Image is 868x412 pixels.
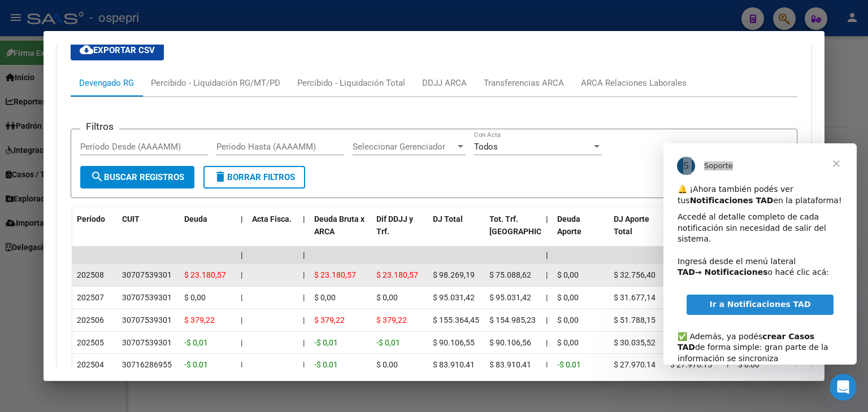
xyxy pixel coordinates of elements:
datatable-header-cell: | [541,207,553,257]
datatable-header-cell: CUIT [118,207,180,257]
span: $ 32.756,40 [614,270,656,279]
datatable-header-cell: Deuda [180,207,236,257]
span: $ 154.985,23 [489,315,536,325]
span: CUIT [122,214,140,223]
span: | [546,360,548,369]
mat-icon: cloud_download [80,43,93,56]
span: Deuda [184,214,207,223]
mat-icon: delete [214,170,227,183]
span: | [727,360,728,369]
span: | [303,315,305,325]
span: DJ Total [433,214,463,223]
span: | [546,214,548,223]
div: 30707539301 [122,314,172,327]
span: | [241,338,242,347]
span: -$ 0,01 [184,338,208,347]
span: $ 95.031,42 [489,293,531,302]
span: $ 0,00 [557,293,579,302]
iframe: Intercom live chat [830,374,857,401]
h3: Filtros [80,120,119,133]
span: Acta Fisca. [252,214,292,223]
span: DJ Aporte Total [614,214,649,236]
span: $ 90.106,56 [489,338,531,347]
button: Buscar Registros [80,166,194,189]
span: | [303,251,305,260]
div: Devengado RG [79,77,134,89]
span: Borrar Filtros [214,172,295,182]
span: | [303,293,305,302]
span: $ 30.035,52 [614,338,656,347]
span: | [241,251,243,260]
datatable-header-cell: Tot. Trf. Bruto [485,207,541,257]
span: $ 0,00 [557,270,579,279]
span: $ 90.106,55 [433,338,475,347]
span: $ 0,00 [376,293,398,302]
div: 30716286955 [122,358,172,371]
span: Buscar Registros [90,172,184,182]
span: | [303,338,305,347]
span: $ 83.910,41 [433,360,475,369]
span: -$ 0,01 [314,338,338,347]
div: 30707539301 [122,269,172,282]
span: $ 379,22 [314,315,345,325]
span: $ 379,22 [376,315,407,325]
span: $ 0,00 [184,293,206,302]
span: | [546,270,548,279]
datatable-header-cell: | [298,207,310,257]
span: $ 0,00 [557,338,579,347]
span: $ 23.180,57 [314,270,356,279]
span: -$ 0,01 [184,360,208,369]
span: 202507 [77,293,104,302]
div: 30707539301 [122,336,172,349]
span: | [241,315,242,325]
datatable-header-cell: Deuda Bruta x ARCA [310,207,372,257]
span: | [241,214,243,223]
span: $ 75.088,62 [489,270,531,279]
span: Seleccionar Gerenciador [353,142,455,152]
span: $ 0,00 [557,315,579,325]
span: -$ 0,01 [314,360,338,369]
span: $ 98.269,19 [433,270,475,279]
datatable-header-cell: | [236,207,248,257]
div: ✅ Además, ya podés de forma simple: gran parte de la información se sincroniza automáticamente y ... [14,177,179,254]
span: Todos [474,142,498,152]
span: $ 83.910,41 [489,360,531,369]
div: 30707539301 [122,291,172,304]
span: | [303,270,305,279]
span: | [241,270,242,279]
span: Exportar CSV [80,45,155,55]
span: $ 0,00 [314,293,336,302]
span: -$ 0,01 [376,338,400,347]
span: | [241,293,242,302]
button: Exportar CSV [71,40,164,60]
span: $ 379,22 [184,315,215,325]
span: Deuda Aporte [557,214,581,236]
span: $ 23.180,57 [376,270,418,279]
span: | [546,251,548,260]
span: 202504 [77,360,104,369]
span: 202506 [77,315,104,325]
span: | [241,360,242,369]
span: $ 0,00 [738,360,759,369]
div: ARCA Relaciones Laborales [581,77,687,89]
datatable-header-cell: Deuda Aporte [553,207,609,257]
datatable-header-cell: Período [72,207,118,257]
datatable-header-cell: Acta Fisca. [248,207,298,257]
span: | [303,214,305,223]
span: 202505 [77,338,104,347]
span: $ 27.970,15 [670,360,712,369]
span: $ 31.677,14 [614,293,656,302]
span: | [546,338,548,347]
span: | [546,315,548,325]
span: $ 23.180,57 [184,270,226,279]
span: Dif DDJJ y Trf. [376,214,413,236]
span: $ 155.364,45 [433,315,479,325]
div: Transferencias ARCA [484,77,564,89]
span: | [546,293,548,302]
